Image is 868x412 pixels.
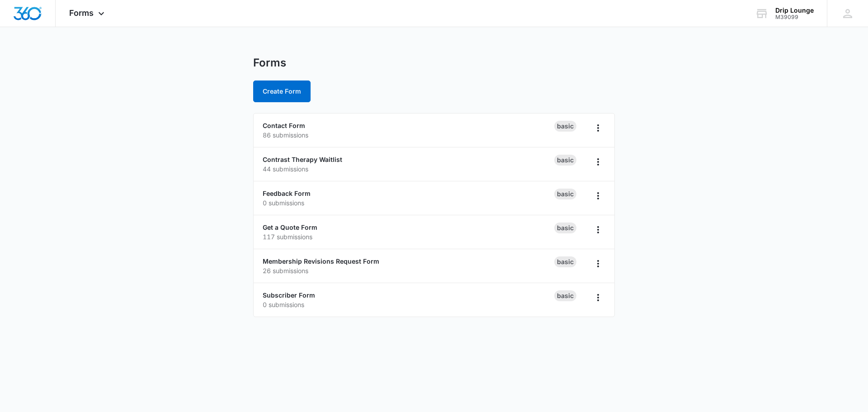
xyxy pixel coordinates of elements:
[263,223,317,231] a: Get a Quote Form
[591,290,605,305] button: Overflow Menu
[253,56,286,70] h1: Forms
[775,7,814,14] div: account name
[263,189,311,197] a: Feedback Form
[69,8,94,18] span: Forms
[591,223,605,237] button: Overflow Menu
[263,232,554,242] p: 117 submissions
[263,130,554,140] p: 86 submissions
[554,256,576,267] div: Basic
[263,122,305,129] a: Contact Form
[554,189,576,199] div: Basic
[591,189,605,203] button: Overflow Menu
[591,121,605,135] button: Overflow Menu
[263,156,342,163] a: Contrast Therapy Waitlist
[554,290,576,301] div: Basic
[263,257,379,265] a: Membership Revisions Request Form
[263,300,554,309] p: 0 submissions
[263,164,554,174] p: 44 submissions
[263,266,554,275] p: 26 submissions
[263,198,554,208] p: 0 submissions
[253,81,311,102] button: Create Form
[554,121,576,132] div: Basic
[554,155,576,166] div: Basic
[554,223,576,233] div: Basic
[263,291,315,299] a: Subscriber Form
[775,14,814,20] div: account id
[591,256,605,271] button: Overflow Menu
[591,155,605,169] button: Overflow Menu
